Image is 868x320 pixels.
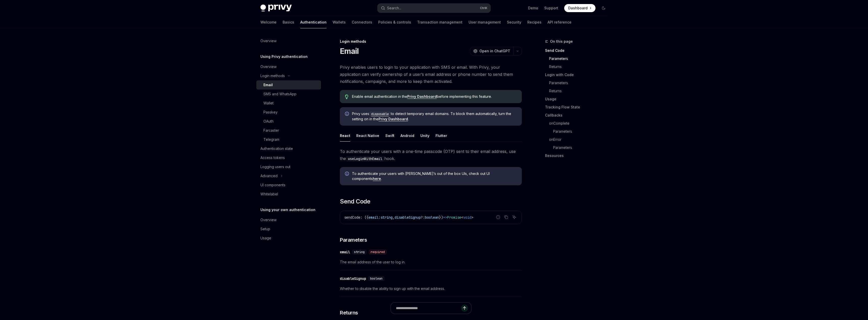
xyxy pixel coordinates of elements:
[260,16,277,28] a: Welcome
[283,16,294,28] a: Basics
[471,215,473,220] span: >
[550,38,573,44] span: On this page
[470,47,513,55] button: Open in ChatGPT
[256,108,321,117] a: Passkey
[545,71,612,79] a: Login with Code
[395,215,421,220] span: disableSignup
[260,38,277,44] div: Overview
[360,215,368,220] span: : ({
[260,217,277,223] div: Overview
[469,16,501,28] a: User management
[545,111,612,119] a: Callbacks
[340,259,522,265] span: The email address of the user to log in.
[545,119,612,127] a: onComplete
[263,136,279,143] div: Telegram
[260,191,278,197] div: Whitelabel
[378,215,381,220] span: :
[545,135,612,144] a: onError
[545,79,612,87] a: Parameters
[263,100,274,106] div: Wallet
[256,99,321,108] a: Wallet
[370,277,383,281] span: boolean
[545,127,612,135] a: Parameters
[260,207,315,213] h5: Using your own authentication
[340,249,350,255] div: email
[256,215,321,224] a: Overview
[544,6,558,11] a: Support
[461,305,468,312] button: Send message
[340,286,522,292] span: Whether to disable the ability to sign up with the email address.
[256,89,321,99] a: SMS and WhatsApp
[545,63,612,71] a: Returns
[461,215,463,220] span: <
[256,190,321,199] a: Whitelabel
[256,135,321,144] a: Telegram
[545,87,612,95] a: Returns
[447,215,461,220] span: Promise
[260,73,285,79] div: Login methods
[300,16,327,28] a: Authentication
[385,130,394,142] button: Swift
[354,250,365,254] span: string
[545,103,612,111] a: Tracking Flow State
[528,6,538,11] a: Demo
[260,54,308,60] h5: Using Privy authentication
[260,146,293,152] div: Authentication state
[256,36,321,45] a: Overview
[345,95,348,99] svg: Tip
[564,4,595,12] a: Dashboard
[260,226,270,232] div: Setup
[425,215,439,220] span: boolean
[340,148,522,162] span: To authenticate your users with a one-time passcode (OTP) sent to their email address, use the hook.
[256,180,321,190] a: UI components
[345,112,350,117] svg: Info
[400,130,414,142] button: Android
[340,236,367,243] span: Parameters
[260,164,290,170] div: Logging users out
[260,5,292,12] img: dark logo
[600,4,608,12] button: Toggle dark mode
[263,109,278,115] div: Passkey
[545,47,612,55] a: Send Code
[340,197,370,205] span: Send Code
[507,16,521,28] a: Security
[369,111,391,116] a: disposable
[439,215,443,220] span: })
[378,16,411,28] a: Policies & controls
[256,144,321,153] a: Authentication state
[256,171,321,180] button: Advanced
[256,117,321,126] a: OAuth
[421,215,425,220] span: ?:
[260,64,277,70] div: Overview
[545,55,612,63] a: Parameters
[260,182,285,188] div: UI components
[256,62,321,71] a: Overview
[356,130,379,142] button: React Native
[263,82,273,88] div: Email
[417,16,463,28] a: Transaction management
[511,214,518,220] button: Ask AI
[256,71,321,80] button: Login methods
[463,215,471,220] span: void
[503,214,509,220] button: Copy the contents from the code block
[479,49,510,54] span: Open in ChatGPT
[340,47,359,56] h1: Email
[548,16,572,28] a: API reference
[340,130,350,142] button: React
[346,156,384,162] code: useLoginWithEmail
[260,155,285,161] div: Access tokens
[378,117,408,121] a: Privy Dashboard
[527,16,541,28] a: Recipes
[545,144,612,152] a: Parameters
[369,111,391,117] code: disposable
[373,176,381,181] a: here
[340,64,522,85] span: Privy enables users to login to your application with SMS or email. With Privy, your application ...
[381,215,393,220] span: string
[352,171,517,181] span: To authenticate your users with [PERSON_NAME]’s out of the box UIs, check out UI components .
[260,173,278,179] div: Advanced
[256,162,321,171] a: Logging users out
[393,215,395,220] span: ,
[368,215,378,220] span: email
[545,152,612,160] a: Resources
[340,276,366,281] div: disableSignup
